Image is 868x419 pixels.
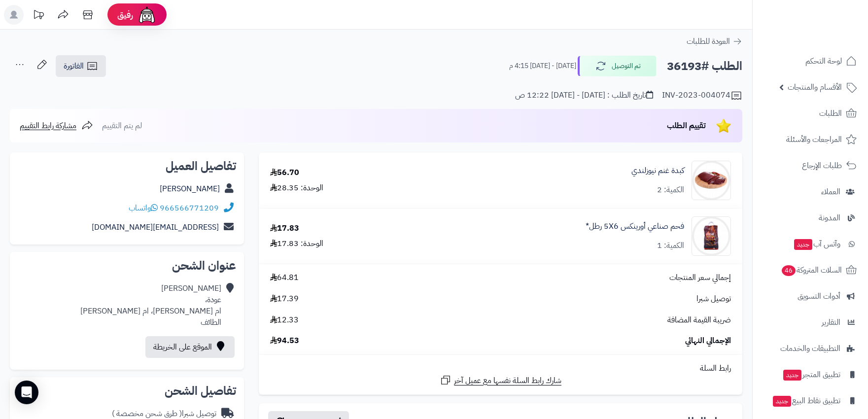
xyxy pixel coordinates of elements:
[692,216,730,256] img: 1673355334-4331A285-1DD5-40F3-9C82-1573B870A176-90x90.jpeg
[515,90,653,101] div: تاريخ الطلب : [DATE] - [DATE] 12:22 ص
[794,239,812,250] span: جديد
[270,272,299,283] span: 64.81
[685,335,731,347] span: الإجمالي النهائي
[631,165,684,176] a: كبدة غنم نيوزلندي
[102,120,142,132] span: لم يتم التقييم
[759,206,862,230] a: المدونة
[759,284,862,308] a: أدوات التسويق
[20,120,93,132] a: مشاركة رابط التقييم
[145,336,235,358] a: الموقع على الخريطة
[759,389,862,413] a: تطبيق نقاط البيعجديد
[819,211,840,225] span: المدونة
[759,232,862,256] a: وآتس آبجديد
[805,54,842,68] span: لوحة التحكم
[759,180,862,204] a: العملاء
[759,154,862,177] a: طلبات الإرجاع
[802,159,842,173] span: طلبات الإرجاع
[788,80,842,94] span: الأقسام والمنتجات
[263,363,738,374] div: رابط السلة
[793,237,840,251] span: وآتس آب
[657,240,684,251] div: الكمية: 1
[270,238,323,249] div: الوحدة: 17.83
[759,49,862,73] a: لوحة التحكم
[783,370,801,381] span: جديد
[759,337,862,360] a: التطبيقات والخدمات
[780,342,840,355] span: التطبيقات والخدمات
[15,381,38,404] div: Open Intercom Messenger
[270,335,299,347] span: 94.53
[270,293,299,305] span: 17.39
[18,385,236,397] h2: تفاصيل الشحن
[759,128,862,151] a: المراجعات والأسئلة
[687,35,730,47] span: العودة للطلبات
[160,202,219,214] a: 966566771209
[454,375,561,386] span: شارك رابط السلة نفسها مع عميل آخر
[662,90,742,102] div: INV-2023-004074
[440,374,561,386] a: شارك رابط السلة نفسها مع عميل آخر
[117,9,133,21] span: رفيق
[822,315,840,329] span: التقارير
[137,5,157,25] img: ai-face.png
[129,202,158,214] a: واتساب
[667,120,706,132] span: تقييم الطلب
[759,102,862,125] a: الطلبات
[669,272,731,283] span: إجمالي سعر المنتجات
[772,394,840,408] span: تطبيق نقاط البيع
[798,289,840,303] span: أدوات التسويق
[578,56,657,76] button: تم التوصيل
[80,283,221,328] div: [PERSON_NAME] عودة، ام [PERSON_NAME]، ام [PERSON_NAME] الطائف
[687,35,742,47] a: العودة للطلبات
[781,263,842,277] span: السلات المتروكة
[56,55,106,77] a: الفاتورة
[509,61,576,71] small: [DATE] - [DATE] 4:15 م
[92,221,219,233] a: [EMAIL_ADDRESS][DOMAIN_NAME]
[586,221,684,232] a: فحم صناعي أورينكس 5X6 رطل*
[270,223,299,234] div: 17.83
[667,314,731,326] span: ضريبة القيمة المضافة
[696,293,731,305] span: توصيل شبرا
[819,106,842,120] span: الطلبات
[786,133,842,146] span: المراجعات والأسئلة
[759,363,862,386] a: تطبيق المتجرجديد
[18,260,236,272] h2: عنوان الشحن
[18,160,236,172] h2: تفاصيل العميل
[667,56,742,76] h2: الطلب #36193
[821,185,840,199] span: العملاء
[692,161,730,200] img: 3896f1acdc893878f121168de47a8fea9611-90x90.jpg
[782,265,796,276] span: 46
[759,258,862,282] a: السلات المتروكة46
[782,368,840,382] span: تطبيق المتجر
[26,5,51,27] a: تحديثات المنصة
[64,60,84,72] span: الفاتورة
[20,120,76,132] span: مشاركة رابط التقييم
[270,182,323,194] div: الوحدة: 28.35
[270,314,299,326] span: 12.33
[657,184,684,196] div: الكمية: 2
[801,28,859,48] img: logo-2.png
[759,311,862,334] a: التقارير
[270,167,299,178] div: 56.70
[773,396,791,407] span: جديد
[160,183,220,195] a: [PERSON_NAME]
